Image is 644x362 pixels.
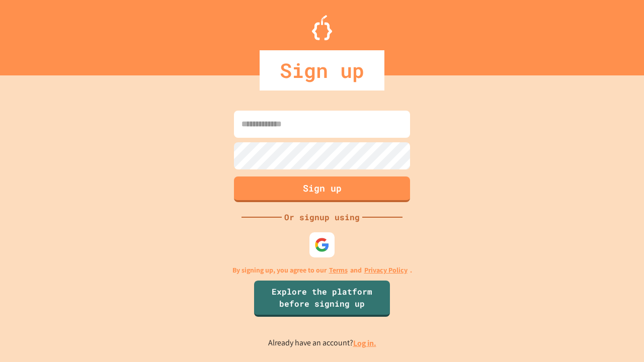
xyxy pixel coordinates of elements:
[268,337,376,349] p: Already have an account?
[364,265,408,276] a: Privacy Policy
[329,265,348,276] a: Terms
[282,211,362,223] div: Or signup using
[314,237,330,252] img: google-icon.svg
[254,281,390,317] a: Explore the platform before signing up
[312,15,332,40] img: Logo.svg
[260,50,384,90] div: Sign up
[234,176,410,202] button: Sign up
[232,265,412,276] p: By signing up, you agree to our and .
[353,338,376,348] a: Log in.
